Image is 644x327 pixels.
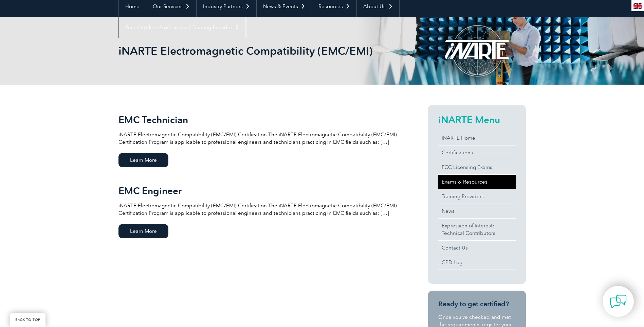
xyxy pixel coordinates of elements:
[438,114,516,125] h2: iNARTE Menu
[119,17,246,38] a: Find Certified Professional / Training Provider
[438,300,516,308] h3: Ready to get certified?
[118,202,404,217] p: iNARTE Electromagnetic Compatibility (EMC/EMI) Certification The iNARTE Electromagnetic Compatibi...
[610,293,627,310] img: contact-chat.png
[438,131,516,145] a: iNARTE Home
[438,160,516,174] a: FCC Licensing Exams
[438,204,516,218] a: News
[10,313,45,327] a: BACK TO TOP
[438,219,516,240] a: Expression of Interest:Technical Contributors
[118,131,404,146] p: iNARTE Electromagnetic Compatibility (EMC/EMI) Certification The iNARTE Electromagnetic Compatibi...
[438,145,516,160] a: Certifications
[438,241,516,255] a: Contact Us
[438,255,516,270] a: CPD Log
[118,176,404,247] a: EMC Engineer iNARTE Electromagnetic Compatibility (EMC/EMI) Certification The iNARTE Electromagne...
[118,153,168,167] span: Learn More
[633,3,642,9] img: en
[118,224,168,238] span: Learn More
[118,44,379,57] h1: iNARTE Electromagnetic Compatibility (EMC/EMI)
[118,185,404,196] h2: EMC Engineer
[438,175,516,189] a: Exams & Resources
[118,114,404,125] h2: EMC Technician
[118,105,404,176] a: EMC Technician iNARTE Electromagnetic Compatibility (EMC/EMI) Certification The iNARTE Electromag...
[438,189,516,204] a: Training Providers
